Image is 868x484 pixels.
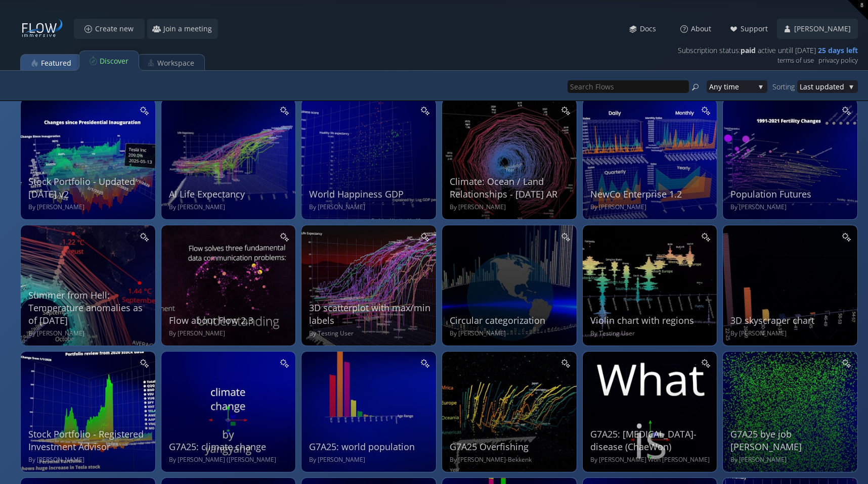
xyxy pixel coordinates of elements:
[568,80,689,93] input: Search Flows
[709,80,728,93] span: Any ti
[450,441,572,453] div: G7A25 Overfishing
[169,441,291,453] div: G7A25: climate change
[807,80,845,93] span: st updated
[169,456,291,464] div: By [PERSON_NAME] ([PERSON_NAME]
[590,314,712,327] div: Violin chart with regions
[590,329,712,338] div: By Testing User
[28,203,150,212] div: By [PERSON_NAME]
[169,329,291,338] div: By [PERSON_NAME]
[450,203,572,212] div: By [PERSON_NAME]
[730,203,852,212] div: By [PERSON_NAME]
[730,428,852,453] div: G7A25 bye job [PERSON_NAME]
[639,24,662,34] span: Docs
[728,80,755,93] span: me
[28,175,150,201] div: Stock Portfolio - Updated [DATE] v2
[590,456,712,464] div: By [PERSON_NAME] Won [PERSON_NAME]
[450,175,572,201] div: Climate: Ocean / Land Relationships - [DATE] AR
[157,54,194,73] div: Workspace
[740,24,774,34] span: Support
[772,80,797,93] div: Sorting
[450,314,572,327] div: Circular categorization
[690,24,717,34] span: About
[309,302,431,327] div: 3D scatterplot with max/min labels
[730,314,852,327] div: 3D skyscraper chart
[169,314,291,327] div: Flow about Flow 2.3
[309,329,431,338] div: By Testing User
[163,24,218,34] span: Join a meeting
[777,54,814,67] a: terms of use
[309,441,431,453] div: G7A25: world population
[730,456,852,464] div: By [PERSON_NAME]
[818,54,858,67] a: privacy policy
[28,289,150,327] div: Summer from Hell: Temperature anomalies as of [DATE]
[450,329,572,338] div: By [PERSON_NAME]
[730,188,852,201] div: Population Futures
[169,188,291,201] div: AI Life Expectancy
[800,80,807,93] span: La
[794,24,857,34] span: [PERSON_NAME]
[590,203,712,212] div: By [PERSON_NAME]
[730,329,852,338] div: By [PERSON_NAME]
[169,203,291,212] div: By [PERSON_NAME]
[450,456,572,464] div: By [PERSON_NAME]-Bekkenk
[590,188,712,201] div: NewCo Enterprise 1.2
[28,329,150,338] div: By [PERSON_NAME]
[41,54,71,73] div: Featured
[28,456,150,464] div: By [PERSON_NAME]
[309,456,431,464] div: By [PERSON_NAME]
[95,24,140,34] span: Create new
[590,428,712,453] div: G7A25: [MEDICAL_DATA]-disease (ChaeWon)
[28,428,150,453] div: Stock Portfolio - Registered Investment Advisor
[100,52,128,71] div: Discover
[309,203,431,212] div: By [PERSON_NAME]
[309,188,431,201] div: World Happiness GDP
